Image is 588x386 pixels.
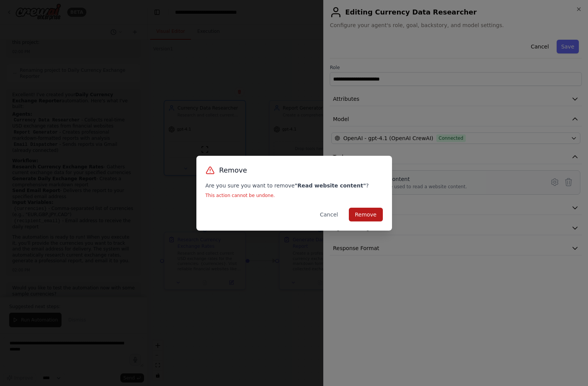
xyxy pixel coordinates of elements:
p: Are you sure you want to remove ? [206,182,383,189]
p: This action cannot be undone. [206,192,383,199]
button: Cancel [314,208,344,221]
strong: " Read website content " [295,183,366,189]
button: Remove [349,208,383,221]
h3: Remove [219,165,247,176]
